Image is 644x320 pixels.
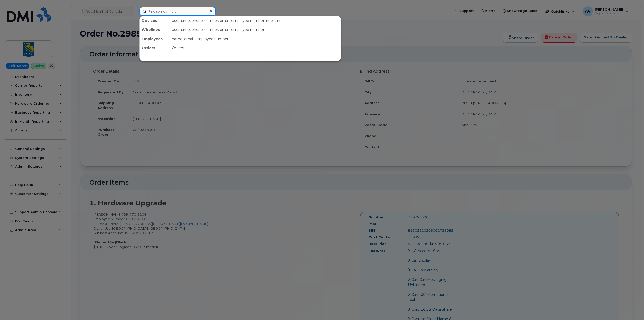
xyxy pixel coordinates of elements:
div: username, phone number, email, employee number, imei, sim [170,16,341,25]
div: Employees [140,34,170,43]
div: Devices [140,16,170,25]
div: name, email, employee number [170,34,341,43]
div: username, phone number, email, employee number [170,25,341,34]
div: Orders [140,43,170,52]
div: Wirelines [140,25,170,34]
div: Orders [170,43,341,52]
